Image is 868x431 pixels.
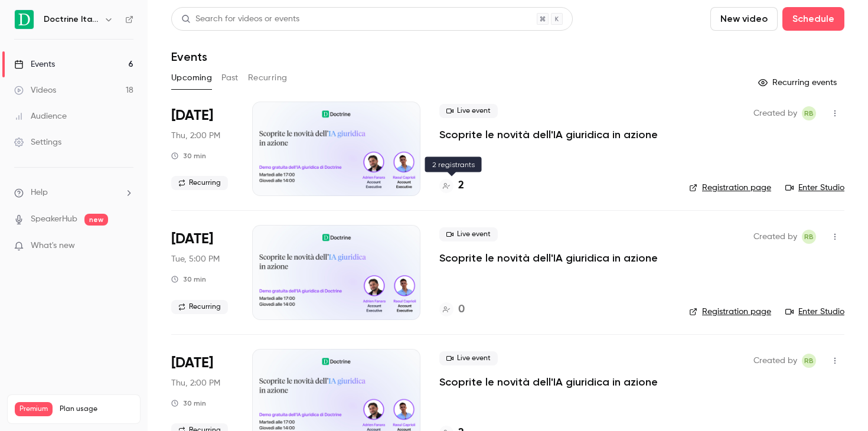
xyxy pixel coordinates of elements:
button: Recurring [248,68,288,87]
button: Schedule [782,7,844,31]
span: Live event [439,351,498,365]
span: RB [804,106,814,120]
span: Recurring [171,176,228,190]
a: Enter Studio [785,306,844,318]
div: 30 min [171,399,206,408]
a: 0 [439,302,465,318]
a: Scoprite le novità dell'IA giuridica in azione [439,251,658,265]
button: New video [710,7,778,31]
span: Created by [753,230,797,244]
span: Thu, 2:00 PM [171,377,220,389]
span: Created by [753,354,797,368]
div: Search for videos or events [181,13,299,25]
span: Premium [15,402,53,416]
span: RB [804,354,814,368]
span: Tue, 5:00 PM [171,253,220,265]
img: Doctrine Italia [15,10,34,29]
div: Audience [14,110,67,122]
div: Settings [14,136,61,148]
span: Live event [439,104,498,118]
span: Help [31,187,48,199]
span: [DATE] [171,230,213,249]
button: Past [221,68,239,87]
div: Events [14,58,55,70]
div: Videos [14,84,56,96]
div: Oct 7 Tue, 5:00 PM (Europe/Paris) [171,225,233,319]
div: Oct 2 Thu, 2:00 PM (Europe/Paris) [171,102,233,196]
h1: Events [171,50,207,64]
a: SpeakerHub [31,213,77,226]
a: Registration page [689,306,771,318]
span: Romain Ballereau [802,230,816,244]
div: 30 min [171,151,206,161]
h4: 2 [458,178,464,194]
a: 2 [439,178,464,194]
span: RB [804,230,814,244]
span: Thu, 2:00 PM [171,130,220,142]
span: Live event [439,227,498,241]
h6: Doctrine Italia [44,14,99,25]
span: Romain Ballereau [802,106,816,120]
span: [DATE] [171,354,213,373]
button: Recurring events [753,73,844,92]
button: Upcoming [171,68,212,87]
a: Enter Studio [785,182,844,194]
div: 30 min [171,275,206,284]
span: Created by [753,106,797,120]
li: help-dropdown-opener [14,187,133,199]
h4: 0 [458,302,465,318]
span: Romain Ballereau [802,354,816,368]
a: Registration page [689,182,771,194]
span: What's new [31,240,75,252]
span: new [84,214,108,226]
span: [DATE] [171,106,213,125]
iframe: Noticeable Trigger [119,241,133,252]
span: Plan usage [60,404,133,414]
span: Recurring [171,300,228,314]
a: Scoprite le novità dell'IA giuridica in azione [439,128,658,142]
a: Scoprite le novità dell'IA giuridica in azione [439,375,658,389]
